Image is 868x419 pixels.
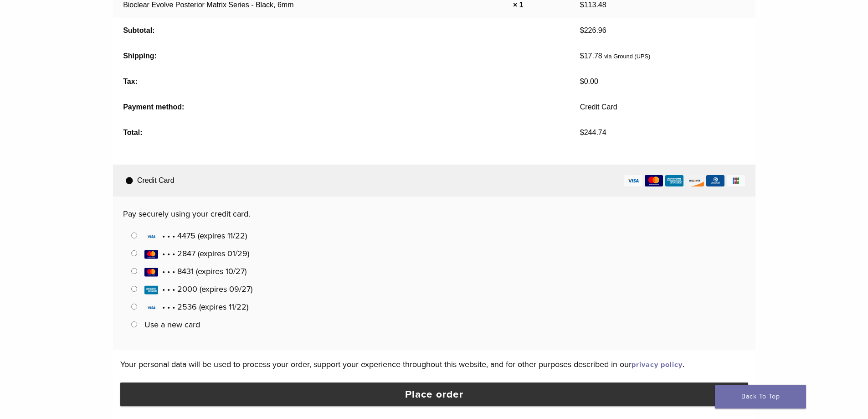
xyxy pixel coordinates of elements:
th: Shipping: [113,43,570,69]
span: • • • 2000 (expires 09/27) [144,284,252,294]
img: discover [686,175,704,186]
p: Pay securely using your credit card. [123,207,745,221]
th: Tax: [113,69,570,94]
strong: × 1 [513,1,524,9]
bdi: 113.48 [580,1,606,9]
p: Your personal data will be used to process your order, support your experience throughout this we... [120,357,748,371]
bdi: 0.00 [580,78,598,85]
span: • • • 2847 (expires 01/29) [144,248,249,259]
img: MasterCard [144,268,158,277]
img: mastercard [645,175,663,186]
bdi: 17.78 [580,52,602,60]
img: Visa [144,303,158,312]
a: privacy policy [632,360,683,369]
small: via Ground (UPS) [604,53,650,60]
img: Visa [144,232,158,241]
span: • • • 2536 (expires 11/22) [144,302,248,312]
img: amex [665,175,683,186]
span: • • • 4475 (expires 11/22) [144,231,247,241]
img: visa [624,175,642,186]
a: Back To Top [715,385,806,409]
button: Place order [120,383,748,406]
th: Total: [113,120,570,145]
th: Payment method: [113,94,570,120]
bdi: 244.74 [580,129,606,136]
img: MasterCard [144,250,158,259]
img: jcb [727,175,745,186]
span: $ [580,26,584,34]
span: $ [580,78,584,85]
td: Credit Card [570,94,755,120]
span: • • • 8431 (expires 10/27) [144,266,247,276]
img: American Express [144,285,158,295]
span: $ [580,129,584,136]
th: Subtotal: [113,18,570,43]
label: Credit Card [116,165,755,197]
span: $ [580,1,584,9]
img: dinersclub [706,175,724,186]
bdi: 226.96 [580,26,606,34]
label: Use a new card [144,320,200,330]
span: $ [580,52,584,60]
